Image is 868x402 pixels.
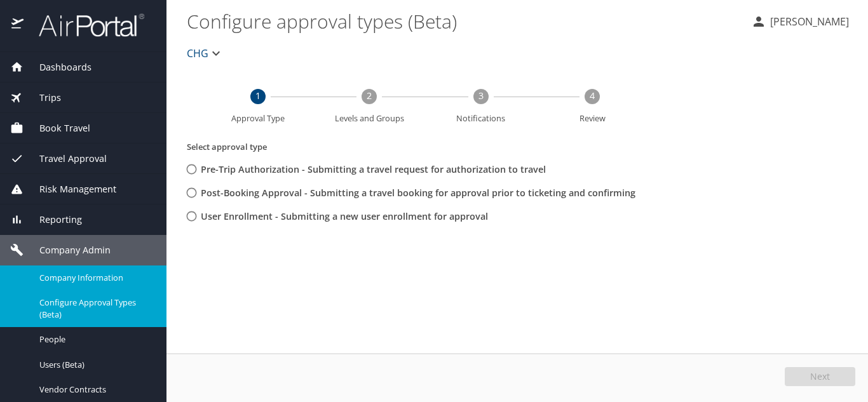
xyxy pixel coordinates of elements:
[39,272,151,284] span: Company Information
[24,91,61,105] span: Trips
[24,60,92,74] span: Dashboards
[39,333,151,345] span: People
[24,182,116,196] span: Risk Management
[201,186,635,200] span: Post-Booking Approval - Submitting a travel booking for approval prior to ticketing and confirming
[24,152,107,166] span: Travel Approval
[478,90,484,102] text: 3
[182,41,229,66] button: CHG
[187,1,741,41] h1: Configure approval types (Beta)
[542,114,644,123] span: Review
[430,114,532,123] span: Notifications
[201,210,488,224] span: User Enrollment - Submitting a new user enrollment for approval
[24,213,82,227] span: Reporting
[201,163,546,177] span: Pre-Trip Authorization - Submitting a travel request for authorization to travel
[319,114,421,123] span: Levels and Groups
[746,10,854,33] button: [PERSON_NAME]
[187,44,208,62] span: CHG
[25,13,144,37] img: airportal-logo.png
[207,114,309,123] span: Approval Type
[39,297,151,321] span: Configure Approval Types (Beta)
[367,90,372,102] text: 2
[11,13,25,37] img: icon-airportal.png
[590,90,595,102] text: 4
[24,243,111,257] span: Company Admin
[39,384,151,396] span: Vendor Contracts
[187,157,646,229] div: Approval Types
[39,359,151,371] span: Users (Beta)
[766,14,849,29] p: [PERSON_NAME]
[255,90,261,102] text: 1
[187,141,267,152] label: Select approval type
[24,121,90,135] span: Book Travel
